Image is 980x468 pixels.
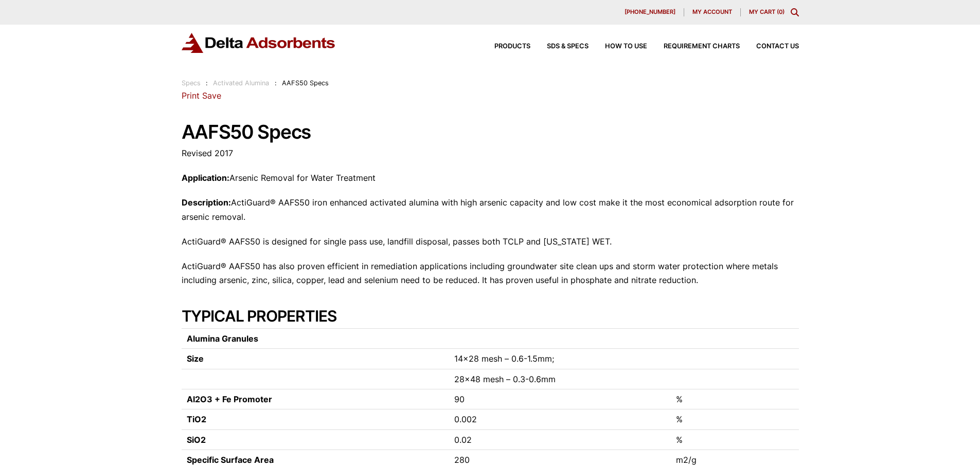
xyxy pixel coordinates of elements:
[182,173,229,183] strong: Application:
[182,79,201,87] a: Specs
[791,8,799,16] div: Toggle Modal Content
[187,333,258,344] strong: Alumina Granules
[616,8,684,16] a: [PHONE_NUMBER]
[187,394,272,404] strong: Al2O3 + Fe Promoter
[779,8,782,15] span: 0
[664,43,740,50] span: Requirement Charts
[187,435,206,445] strong: SiO2
[449,389,671,409] td: 90
[671,389,798,409] td: %
[756,43,799,50] span: Contact Us
[182,196,799,223] p: ActiGuard® AAFS50 iron enhanced activated alumina with high arsenic capacity and low cost make it...
[647,43,740,50] a: Requirement Charts
[684,8,741,16] a: My account
[182,307,799,325] h2: TYPICAL PROPERTIES
[187,353,204,364] strong: Size
[478,43,530,50] a: Products
[625,9,675,15] span: [PHONE_NUMBER]
[182,90,200,101] a: Print
[749,8,785,15] a: My Cart (0)
[187,414,206,424] strong: TiO2
[182,235,799,249] p: ActiGuard® AAFS50 is designed for single pass use, landfill disposal, passes both TCLP and [US_ST...
[182,122,799,143] h1: AAFS50 Specs
[671,409,798,429] td: %
[671,429,798,450] td: %
[275,79,277,87] span: :
[494,43,530,50] span: Products
[547,43,589,50] span: SDS & SPECS
[182,33,336,53] img: Delta Adsorbents
[449,409,671,429] td: 0.002
[182,259,799,287] p: ActiGuard® AAFS50 has also proven efficient in remediation applications including groundwater sit...
[213,79,269,87] a: Activated Alumina
[605,43,647,50] span: How to Use
[206,79,208,87] span: :
[740,43,799,50] a: Contact Us
[692,9,732,15] span: My account
[187,455,274,465] strong: Specific Surface Area
[282,79,329,87] span: AAFS50 Specs
[589,43,647,50] a: How to Use
[449,349,671,369] td: 14×28 mesh – 0.6-1.5mm;
[449,369,671,389] td: 28×48 mesh – 0.3-0.6mm
[182,197,231,208] strong: Description:
[182,171,799,185] p: Arsenic Removal for Water Treatment
[449,429,671,450] td: 0.02
[530,43,589,50] a: SDS & SPECS
[182,146,799,160] p: Revised 2017
[202,90,221,101] a: Save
